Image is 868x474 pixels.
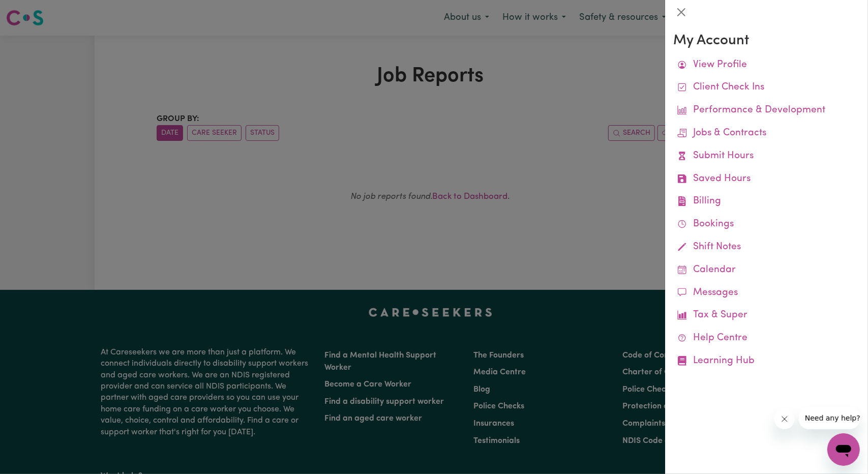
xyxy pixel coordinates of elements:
[673,190,860,213] a: Billing
[673,213,860,236] a: Bookings
[673,54,860,77] a: View Profile
[673,4,690,20] button: Close
[673,282,860,305] a: Messages
[673,304,860,327] a: Tax & Super
[774,409,795,429] iframe: Close message
[673,350,860,373] a: Learning Hub
[673,236,860,259] a: Shift Notes
[673,76,860,99] a: Client Check Ins
[673,259,860,282] a: Calendar
[673,33,860,50] h3: My Account
[827,433,860,466] iframe: Button to launch messaging window
[799,407,860,429] iframe: Message from company
[673,122,860,145] a: Jobs & Contracts
[673,99,860,122] a: Performance & Development
[673,168,860,191] a: Saved Hours
[6,7,62,15] span: Need any help?
[673,145,860,168] a: Submit Hours
[673,327,860,350] a: Help Centre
